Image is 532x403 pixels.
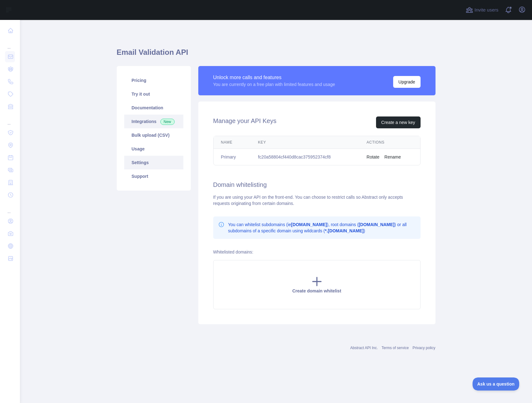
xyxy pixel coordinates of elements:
[124,73,183,87] a: Pricing
[376,116,421,128] button: Create a new key
[292,288,341,293] span: Create domain whitelist
[382,346,409,350] a: Terms of service
[214,136,251,149] th: Name
[213,194,421,206] div: If you are using your API on the front-end. You can choose to restrict calls so Abstract only acc...
[117,47,435,62] h1: Email Validation API
[367,154,379,160] button: Rotate
[213,116,276,128] h2: Manage your API Keys
[124,169,183,183] a: Support
[124,156,183,169] a: Settings
[213,249,253,254] label: Whitelisted domains:
[124,87,183,101] a: Try it out
[251,136,359,149] th: Key
[359,222,394,227] b: [DOMAIN_NAME]
[5,37,15,50] div: ...
[350,346,378,350] a: Abstract API Inc.
[5,202,15,214] div: ...
[359,136,420,149] th: Actions
[124,142,183,156] a: Usage
[251,149,359,165] td: fc20a58804cf440d8cac375952374cf8
[474,7,498,14] span: Invite users
[393,76,421,88] button: Upgrade
[124,128,183,142] a: Bulk upload (CSV)
[213,81,335,88] div: You are currently on a free plan with limited features and usage
[228,221,416,234] p: You can whitelist subdomains (ie ), root domains ( ) or all subdomains of a specific domain using...
[412,346,435,350] a: Privacy policy
[124,115,183,128] a: Integrations New
[5,113,15,126] div: ...
[213,74,335,81] div: Unlock more calls and features
[214,149,251,165] td: Primary
[291,222,327,227] b: [DOMAIN_NAME]
[213,180,421,189] h2: Domain whitelisting
[384,154,401,160] button: Rename
[124,101,183,115] a: Documentation
[464,5,500,15] button: Invite users
[473,377,520,391] iframe: Toggle Customer Support
[325,228,364,233] b: *.[DOMAIN_NAME]
[160,119,175,125] span: New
